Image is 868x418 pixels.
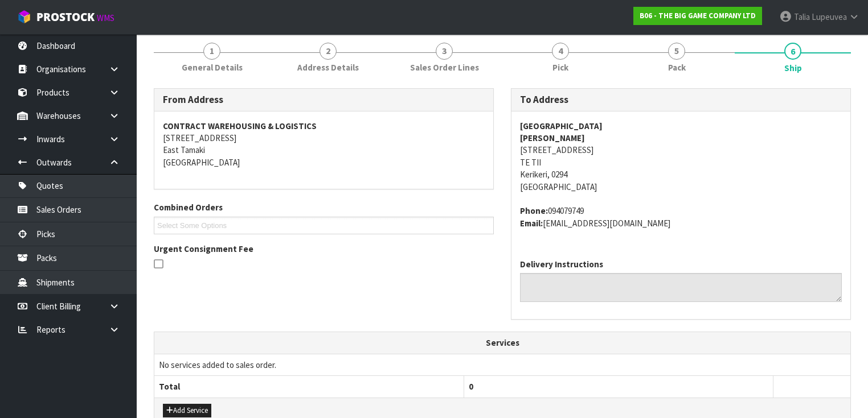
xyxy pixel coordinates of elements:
strong: CONTRACT WAREHOUSING & LOGISTICS [163,121,317,131]
address: [STREET_ADDRESS] East Tamaki [GEOGRAPHIC_DATA] [163,120,485,169]
strong: email [520,218,543,229]
address: 094079749 [EMAIL_ADDRESS][DOMAIN_NAME] [520,205,842,229]
label: Delivery Instructions [520,258,603,270]
span: 2 [320,43,337,60]
td: No services added to sales order. [154,354,850,375]
img: cube-alt.png [17,10,31,24]
span: ProStock [36,10,95,24]
span: Ship [784,62,802,74]
th: Services [154,332,850,354]
span: 5 [668,43,685,60]
h3: From Address [163,94,485,105]
span: 4 [552,43,569,60]
a: B06 - THE BIG GAME COMPANY LTD [633,7,762,25]
label: Urgent Consignment Fee [154,243,253,255]
span: 1 [203,43,220,60]
small: WMS [97,13,114,23]
th: Total [154,376,464,398]
strong: B06 - THE BIG GAME COMPANY LTD [640,11,756,20]
h3: To Address [520,94,842,105]
span: Address Details [297,61,359,73]
span: Sales Order Lines [410,61,479,73]
strong: [GEOGRAPHIC_DATA] [520,121,603,131]
span: Talia [794,11,810,22]
span: 6 [784,43,801,60]
strong: phone [520,205,548,216]
span: General Details [182,61,243,73]
span: 3 [436,43,453,60]
button: Add Service [163,404,211,417]
label: Combined Orders [154,201,223,213]
strong: [PERSON_NAME] [520,133,585,143]
span: 0 [469,381,473,392]
span: Pick [552,61,568,73]
span: Lupeuvea [812,11,847,22]
address: [STREET_ADDRESS] TE TII Kerikeri, 0294 [GEOGRAPHIC_DATA] [520,120,842,193]
span: Pack [668,61,686,73]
